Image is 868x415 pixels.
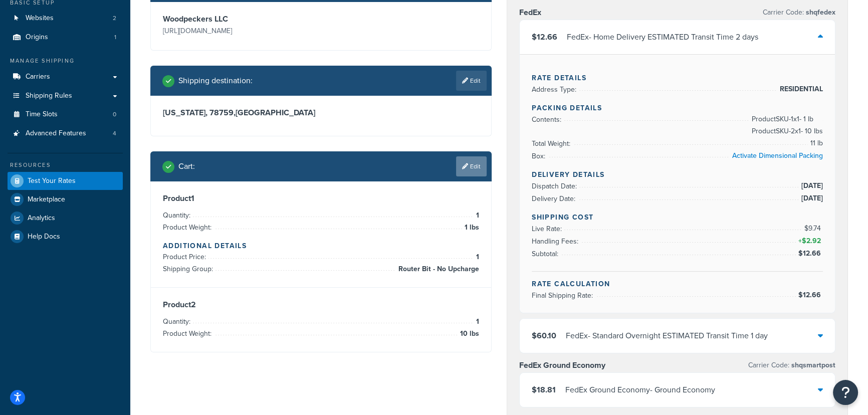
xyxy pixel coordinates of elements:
span: Test Your Rates [28,177,76,185]
span: $18.81 [532,384,556,395]
div: FedEx - Standard Overnight ESTIMATED Transit Time 1 day [566,329,768,343]
span: $60.10 [532,330,556,341]
p: Carrier Code: [763,6,835,20]
a: Help Docs [8,228,123,246]
span: Websites [26,14,54,23]
li: Advanced Features [8,124,123,143]
span: Carriers [26,73,50,81]
h3: Product 1 [163,193,479,203]
li: Origins [8,28,123,47]
a: Shipping Rules [8,87,123,105]
a: Activate Dimensional Packing [732,150,823,161]
li: Websites [8,9,123,28]
h4: Rate Calculation [532,279,823,289]
span: $12.66 [798,290,823,300]
span: 1 [474,210,479,222]
span: [DATE] [799,192,823,204]
span: Router Bit - No Upcharge [396,263,479,275]
span: Marketplace [28,195,65,204]
span: Origins [26,33,48,42]
span: Product Weight: [163,328,214,339]
p: Carrier Code: [748,358,835,372]
a: Test Your Rates [8,172,123,190]
span: 1 [474,251,479,263]
span: shqsmartpost [789,360,835,370]
h4: Delivery Details [532,169,823,180]
span: Subtotal: [532,249,561,259]
span: [DATE] [799,180,823,192]
h3: FedEx [519,8,541,18]
li: Time Slots [8,105,123,124]
a: Advanced Features4 [8,124,123,143]
span: 10 lbs [458,328,479,340]
span: + [796,235,823,247]
div: FedEx - Home Delivery ESTIMATED Transit Time 2 days [567,30,758,44]
a: Websites2 [8,9,123,28]
span: Quantity: [163,316,193,327]
span: 11 lb [808,137,823,149]
span: Analytics [28,214,55,223]
span: Product Price: [163,252,208,262]
span: $9.74 [804,223,823,234]
a: Origins1 [8,28,123,47]
h4: Additional Details [163,241,479,251]
span: 0 [113,110,116,119]
a: Carriers [8,68,123,86]
span: Advanced Features [26,129,86,138]
button: Open Resource Center [833,380,858,405]
h3: [US_STATE], 78759 , [GEOGRAPHIC_DATA] [163,108,479,118]
span: Product SKU-1 x 1 - 1 lb Product SKU-2 x 1 - 10 lbs [749,113,823,137]
span: RESIDENTIAL [777,83,823,95]
span: 2 [113,14,116,23]
span: Delivery Date: [532,193,578,204]
h2: Shipping destination : [178,76,253,85]
span: 1 [474,316,479,328]
span: Final Shipping Rate: [532,290,595,301]
div: FedEx Ground Economy - Ground Economy [565,383,715,397]
span: Handling Fees: [532,236,581,247]
span: $12.66 [532,31,557,43]
h3: FedEx Ground Economy [519,360,605,370]
a: Edit [456,71,487,91]
h4: Packing Details [532,103,823,113]
a: Analytics [8,209,123,227]
span: 1 lbs [462,222,479,234]
h2: Cart : [178,162,195,171]
span: 1 [114,33,116,42]
h4: Shipping Cost [532,212,823,223]
a: Time Slots0 [8,105,123,124]
span: Time Slots [26,110,58,119]
span: Contents: [532,114,564,125]
span: Shipping Rules [26,92,72,100]
span: Live Rate: [532,224,564,234]
span: Box: [532,151,548,161]
span: Product Weight: [163,222,214,233]
h3: Product 2 [163,300,479,310]
p: [URL][DOMAIN_NAME] [163,24,319,38]
span: $12.66 [798,248,823,259]
h3: Woodpeckers LLC [163,14,319,24]
a: Edit [456,156,487,176]
a: Marketplace [8,190,123,209]
div: Manage Shipping [8,57,123,65]
span: Dispatch Date: [532,181,579,191]
span: Address Type: [532,84,579,95]
span: Total Weight: [532,138,573,149]
span: shqfedex [804,7,835,18]
div: Resources [8,161,123,169]
h4: Rate Details [532,73,823,83]
span: Quantity: [163,210,193,221]
span: 4 [113,129,116,138]
span: $2.92 [801,236,823,246]
span: Help Docs [28,233,60,241]
span: Shipping Group: [163,264,215,274]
